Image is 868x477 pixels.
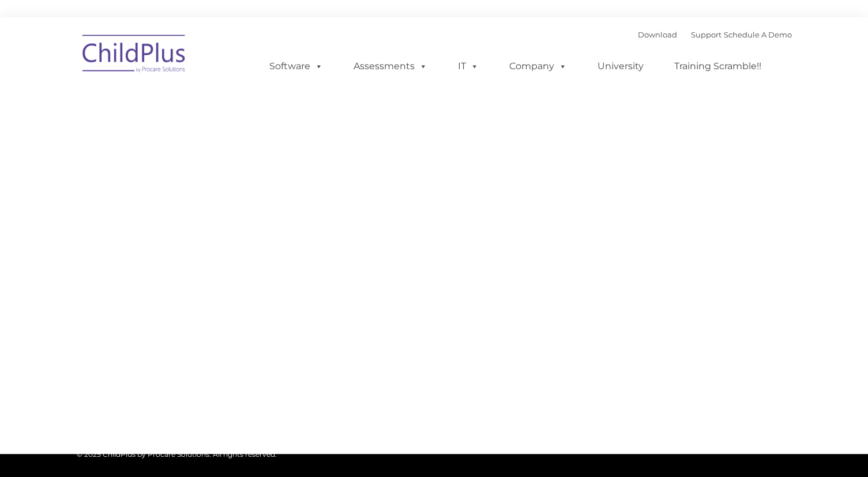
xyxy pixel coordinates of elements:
[446,55,490,78] a: IT
[638,30,792,39] font: |
[77,450,277,459] span: © 2025 ChildPlus by Procare Solutions. All rights reserved.
[691,30,722,39] a: Support
[342,55,439,78] a: Assessments
[77,27,192,84] img: ChildPlus by Procare Solutions
[258,55,335,78] a: Software
[498,55,578,78] a: Company
[724,30,792,39] a: Schedule A Demo
[586,55,655,78] a: University
[638,30,677,39] a: Download
[663,55,773,78] a: Training Scramble!!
